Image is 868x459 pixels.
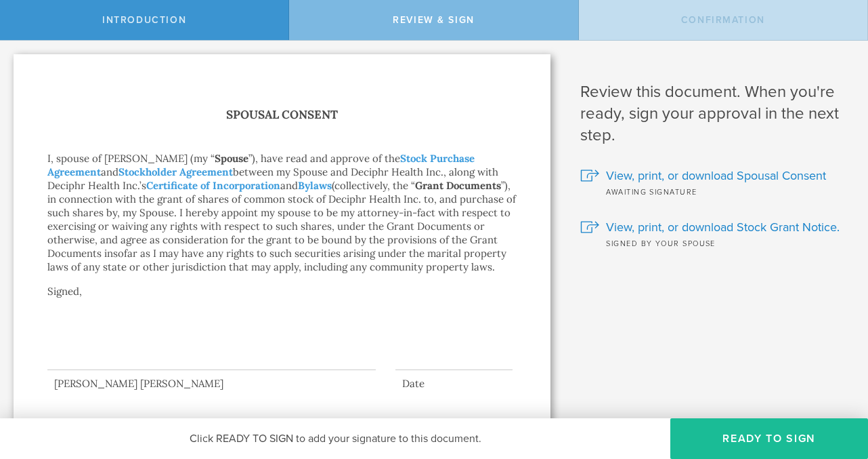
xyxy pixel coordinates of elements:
a: Bylaws [298,179,332,192]
div: Awaiting signature [580,184,848,198]
a: Certificate of Incorporation [146,179,280,192]
span: Introduction [102,14,186,26]
a: Stockholder Agreement [118,165,233,178]
p: Signed, [47,285,517,325]
strong: Grant Documents [415,179,501,192]
h1: Spousal Consent [47,105,517,125]
span: View, print, or download Spousal Consent [606,167,826,184]
span: Review & Sign [393,14,475,26]
h1: Review this document. When you're ready, sign your approval in the next step. [580,81,848,146]
div: Date [395,377,513,391]
strong: Spouse [215,152,248,165]
div: Signed by your spouse [580,236,848,250]
span: Click READY TO SIGN to add your signature to this document. [190,432,481,445]
a: Stock Purchase Agreement [47,152,475,178]
button: Ready to Sign [670,418,868,459]
p: I, spouse of [PERSON_NAME] (my “ ”), have read and approve of the and between my Spouse and Decip... [47,152,517,274]
span: View, print, or download Stock Grant Notice. [606,218,840,236]
div: [PERSON_NAME] [PERSON_NAME] [47,377,376,391]
span: Confirmation [681,14,765,26]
